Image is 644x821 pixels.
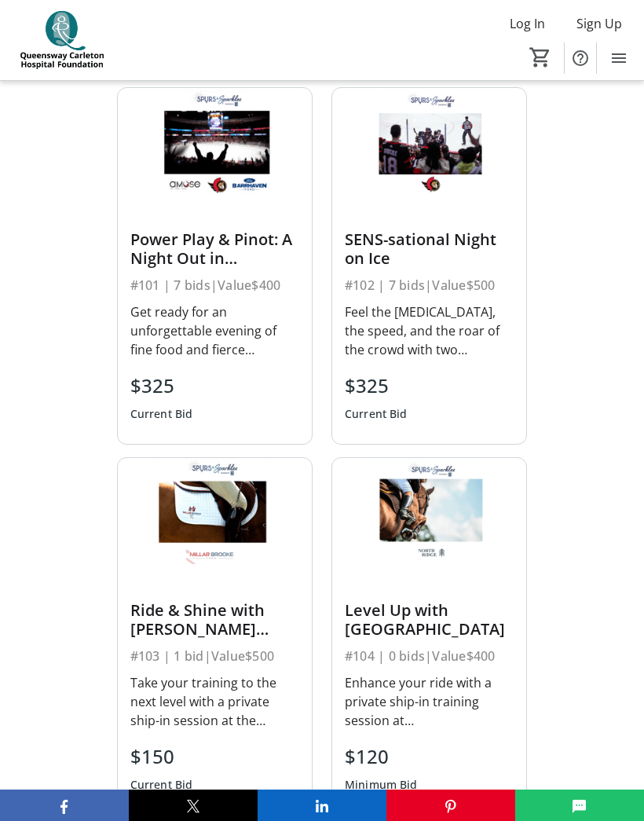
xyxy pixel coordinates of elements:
img: Level Up with Northridge Farm [332,458,526,567]
div: Current Bid [130,400,193,428]
div: Power Play & Pinot: A Night Out in [GEOGRAPHIC_DATA] [130,230,299,268]
img: QCH Foundation's Logo [9,11,114,70]
button: Menu [603,42,635,74]
div: #101 | 7 bids | Value $400 [130,274,299,296]
div: Enhance your ride with a private ship-in training session at [GEOGRAPHIC_DATA], a respected and w... [345,673,514,730]
img: SENS-sational Night on Ice [332,88,526,197]
div: $325 [130,372,193,400]
span: Log In [510,14,545,33]
div: #102 | 7 bids | Value $500 [345,274,514,296]
button: Help [565,42,596,74]
div: #104 | 0 bids | Value $400 [345,645,514,667]
div: Ride & Shine with [PERSON_NAME] Training [130,601,299,639]
div: Level Up with [GEOGRAPHIC_DATA] [345,601,514,639]
div: Current Bid [345,400,408,428]
div: $120 [345,742,418,771]
button: Cart [526,43,554,71]
div: $325 [345,372,408,400]
div: Current Bid [130,771,193,799]
button: Pinterest [386,790,515,821]
button: LinkedIn [258,790,386,821]
button: Log In [497,11,558,36]
img: Power Play & Pinot: A Night Out in Ottawa [118,88,312,197]
img: Ride & Shine with Millar Brooke Training [118,458,312,567]
button: SMS [515,790,644,821]
div: Take your training to the next level with a private ship-in session at the renowned [PERSON_NAME]... [130,673,299,730]
div: Minimum Bid [345,771,418,799]
div: $150 [130,742,193,771]
button: Sign Up [564,11,635,36]
div: Get ready for an unforgettable evening of fine food and fierce competition with this premium Otta... [130,302,299,359]
div: Feel the [MEDICAL_DATA], the speed, and the roar of the crowd with two premium lower bowl tickets... [345,302,514,359]
span: Sign Up [576,14,622,33]
button: X [129,790,258,821]
div: #103 | 1 bid | Value $500 [130,645,299,667]
div: SENS-sational Night on Ice [345,230,514,268]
